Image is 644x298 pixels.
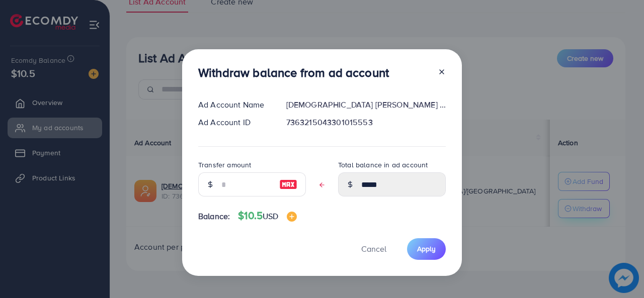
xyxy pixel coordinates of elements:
label: Total balance in ad account [338,160,428,170]
button: Cancel [349,238,399,260]
img: image [279,178,297,190]
label: Transfer amount [198,160,251,170]
div: Ad Account ID [190,117,278,128]
img: image [287,212,297,222]
div: Ad Account Name [190,99,278,111]
div: 7363215043301015553 [278,117,454,128]
button: Apply [407,238,446,260]
span: USD [263,211,278,222]
span: Apply [417,244,436,254]
span: Cancel [361,243,386,254]
span: Balance: [198,211,230,222]
div: [DEMOGRAPHIC_DATA] [PERSON_NAME] ad [278,99,454,111]
h4: $10.5 [238,210,296,222]
h3: Withdraw balance from ad account [198,65,389,80]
